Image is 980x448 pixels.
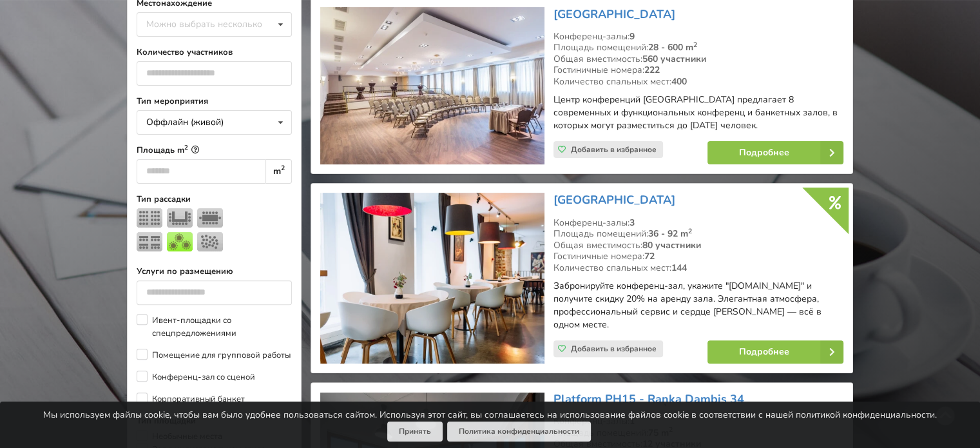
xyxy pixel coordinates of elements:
sup: 2 [688,226,692,236]
a: [GEOGRAPHIC_DATA] [553,6,675,22]
strong: 3 [629,217,635,229]
a: Подробнее [707,141,843,164]
label: Ивент-площадки со спецпредложениями [137,314,292,340]
strong: 28 - 600 m [648,41,697,54]
img: U-тип [167,208,193,228]
div: Гостиничные номера: [553,64,843,76]
div: Количество спальных мест: [553,262,843,274]
p: Центр конференций [GEOGRAPHIC_DATA] предлагает 8 современных и функциональных конференц и банкетн... [553,93,843,132]
label: Тип мероприятия [137,95,292,108]
strong: 9 [629,30,635,43]
div: Конференц-залы: [553,217,843,229]
strong: 560 участники [642,53,706,65]
label: Корпоративный банкет [137,393,245,405]
img: Банкет [167,232,193,251]
sup: 2 [281,163,285,173]
sup: 2 [184,143,188,151]
label: Услуги по размещению [137,265,292,278]
div: Общая вместимость: [553,54,843,65]
div: Оффлайн (живой) [146,118,224,127]
strong: 36 - 92 m [648,228,692,240]
div: Конференц-залы: [553,31,843,43]
div: Можно выбрать несколько [143,17,291,32]
img: Гостиница | Рига | Hestia Hotel Draugi [320,193,544,364]
label: Помещение для групповой работы [137,349,291,362]
div: m [265,159,292,184]
span: Добавить в избранное [571,344,657,354]
div: Площадь помещений: [553,42,843,54]
a: Политика конфиденциальности [447,422,591,442]
button: Принять [387,422,443,442]
sup: 2 [693,40,697,50]
strong: 144 [671,262,687,274]
strong: 72 [644,250,655,262]
label: Количество участников [137,46,292,59]
label: Конференц-зал со сценой [137,371,255,384]
label: Тип рассадки [137,193,292,206]
img: Прием [197,232,223,251]
a: [GEOGRAPHIC_DATA] [553,192,675,208]
strong: 222 [644,64,660,76]
p: Забронируйте конференц-зал, укажите "[DOMAIN_NAME]" и получите скидку 20% на аренду зала. Элегант... [553,280,843,331]
label: Площадь m [137,144,292,157]
img: Театр [137,208,162,228]
img: Собрание [197,208,223,228]
div: Общая вместимость: [553,240,843,251]
div: Количество спальных мест: [553,76,843,88]
img: Гостиница | Рига | Bellevue Park Hotel Riga [320,7,544,165]
img: Класс [137,232,162,251]
div: Гостиничные номера: [553,251,843,262]
div: Площадь помещений: [553,228,843,240]
strong: 80 участники [642,239,701,251]
strong: 400 [671,75,687,88]
a: Platform PH15 - Raņka Dambis 34 [553,391,744,407]
span: Добавить в избранное [571,144,657,155]
a: Подробнее [707,340,843,364]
